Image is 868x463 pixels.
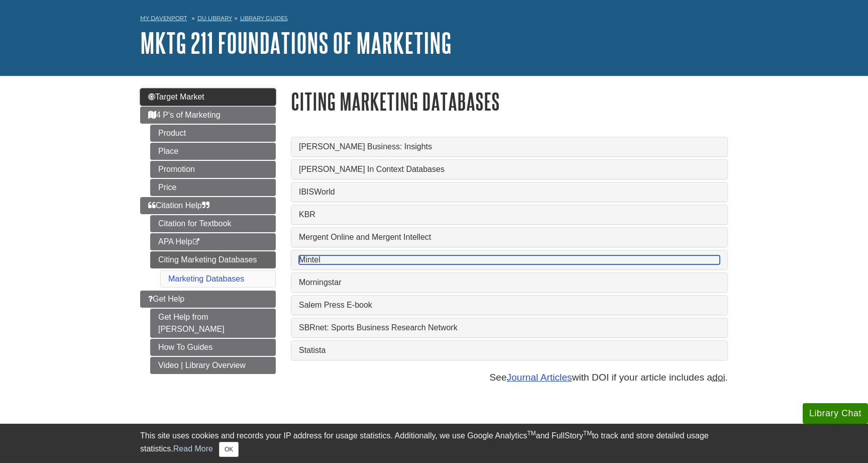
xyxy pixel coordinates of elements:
[240,15,288,22] a: Library Guides
[140,107,276,124] a: 4 P's of Marketing
[140,12,728,28] nav: breadcrumb
[192,239,200,245] i: This link opens in a new window
[299,165,720,174] a: [PERSON_NAME] In Context Databases
[150,233,276,250] a: APA Help
[299,210,720,219] a: KBR
[150,143,276,160] a: Place
[140,14,187,23] a: My Davenport
[299,278,720,287] a: Morningstar
[299,255,720,264] a: Mintel
[168,274,244,283] a: Marketing Databases
[150,161,276,178] a: Promotion
[148,111,221,119] span: 4 P's of Marketing
[140,88,276,106] a: Target Market
[712,372,725,383] abbr: digital object identifier such as 10.1177/‌1032373210373619
[583,430,592,437] sup: TM
[150,125,276,142] a: Product
[291,88,728,114] h1: Citing Marketing Databases
[148,92,204,101] span: Target Market
[148,295,184,303] span: Get Help
[150,251,276,268] a: Citing Marketing Databases
[197,15,232,22] a: DU Library
[507,372,572,383] a: Journal Articles
[150,309,276,338] a: Get Help from [PERSON_NAME]
[291,371,728,385] p: See with DOI if your article includes a .
[150,215,276,232] a: Citation for Textbook
[150,357,276,374] a: Video | Library Overview
[299,142,720,151] a: [PERSON_NAME] Business: Insights
[527,430,535,437] sup: TM
[219,442,239,457] button: Close
[150,339,276,356] a: How To Guides
[173,444,213,453] a: Read More
[299,233,720,242] a: Mergent Online and Mergent Intellect
[299,301,720,310] a: Salem Press E-book
[148,201,209,210] span: Citation Help
[140,430,728,457] div: This site uses cookies and records your IP address for usage statistics. Additionally, we use Goo...
[299,346,720,355] a: Statista
[299,323,720,332] a: SBRnet: Sports Business Research Network
[150,179,276,196] a: Price
[140,27,452,58] a: MKTG 211 Foundations of Marketing
[299,188,720,197] a: IBISWorld
[140,197,276,214] a: Citation Help
[140,88,276,374] div: Guide Page Menu
[140,291,276,308] a: Get Help
[803,403,868,424] button: Library Chat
